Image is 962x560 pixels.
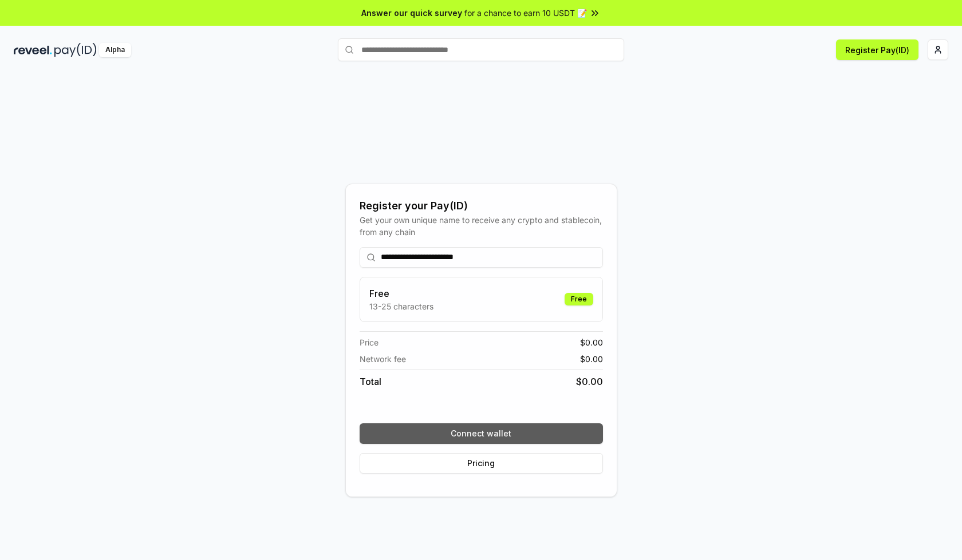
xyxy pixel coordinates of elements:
div: Get your own unique name to receive any crypto and stablecoin, from any chain [360,214,603,238]
span: Network fee [360,353,406,365]
span: $ 0.00 [576,375,603,388]
div: Register your Pay(ID) [360,198,603,214]
span: Total [360,375,381,388]
img: reveel_dark [14,43,52,57]
div: Alpha [99,43,131,57]
span: $ 0.00 [580,336,603,348]
span: $ 0.00 [580,353,603,365]
img: pay_id [54,43,97,57]
span: Price [360,336,379,348]
p: 13-25 characters [369,300,433,312]
button: Connect wallet [360,423,603,444]
h3: Free [369,287,433,300]
span: Answer our quick survey [361,7,462,19]
span: for a chance to earn 10 USDT 📝 [464,7,587,19]
button: Pricing [360,453,603,474]
div: Free [565,293,593,305]
button: Register Pay(ID) [836,39,918,60]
